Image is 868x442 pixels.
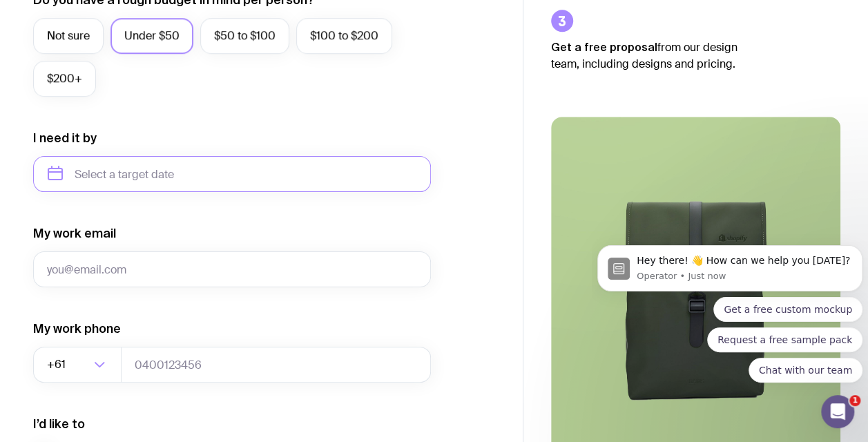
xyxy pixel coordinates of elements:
[33,347,122,383] div: Search for option
[33,251,431,287] input: you@email.com
[47,347,68,383] span: +61
[33,61,96,97] label: $200+
[110,18,193,54] label: Under $50
[296,18,392,54] label: $100 to $200
[33,130,97,146] label: I need it by
[551,41,657,53] strong: Get a free proposal
[592,202,868,405] iframe: Intercom notifications message
[849,395,860,406] span: 1
[33,18,104,54] label: Not sure
[68,347,90,383] input: Search for option
[121,347,431,383] input: 0400123456
[33,416,85,432] label: I’d like to
[551,39,758,73] p: from our design team, including designs and pricing.
[821,395,854,428] iframe: Intercom live chat
[200,18,289,54] label: $50 to $100
[33,156,431,192] input: Select a target date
